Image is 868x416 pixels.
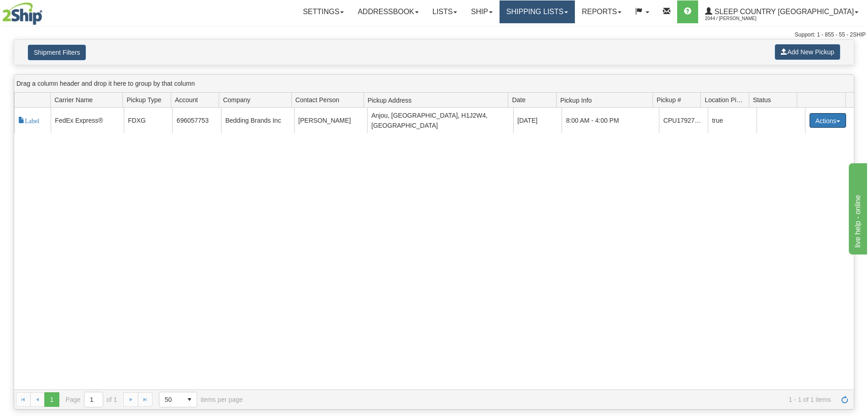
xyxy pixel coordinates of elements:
[18,117,39,124] a: Label
[810,113,846,128] button: Actions
[165,395,177,404] span: 50
[712,8,854,16] span: Sleep Country [GEOGRAPHIC_DATA]
[705,95,745,104] span: Location Pickup
[847,161,867,255] iframe: chat widget
[7,5,84,16] div: live help - online
[367,108,513,133] td: Anjou, [GEOGRAPHIC_DATA], H1J2W4, [GEOGRAPHIC_DATA]
[368,93,508,107] span: Pickup Address
[464,0,499,23] a: Ship
[705,14,773,23] span: 2044 / [PERSON_NAME]
[351,0,426,23] a: Addressbook
[753,95,771,104] span: Status
[126,95,161,104] span: Pickup Type
[294,108,367,133] td: [PERSON_NAME]
[182,392,197,407] span: select
[51,108,124,133] td: FedEx Express®
[708,108,757,133] td: true
[295,95,340,104] span: Contact Person
[562,108,659,133] td: 8:00 AM - 4:00 PM
[124,108,173,133] td: FDXG
[44,392,59,407] span: Page 1
[84,392,103,407] input: Page 1
[775,44,840,60] button: Add New Pickup
[296,0,351,23] a: Settings
[513,108,562,133] td: [DATE]
[256,396,831,403] span: 1 - 1 of 1 items
[223,95,250,104] span: Company
[221,108,294,133] td: Bedding Brands Inc
[18,117,39,123] span: Label
[28,45,86,60] button: Shipment Filters
[172,108,221,133] td: 696057753
[175,95,198,104] span: Account
[560,93,652,107] span: Pickup Info
[426,0,464,23] a: Lists
[698,0,865,23] a: Sleep Country [GEOGRAPHIC_DATA] 2044 / [PERSON_NAME]
[500,0,575,23] a: Shipping lists
[54,95,93,104] span: Carrier Name
[837,392,852,407] a: Refresh
[159,392,243,407] span: items per page
[2,31,866,39] div: Support: 1 - 855 - 55 - 2SHIP
[14,75,854,93] div: grid grouping header
[512,95,526,104] span: Date
[657,95,681,104] span: Pickup #
[575,0,628,23] a: Reports
[159,392,197,407] span: Page sizes drop down
[2,2,42,25] img: logo2044.jpg
[66,392,117,407] span: Page of 1
[659,108,708,133] td: CPU1792752370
